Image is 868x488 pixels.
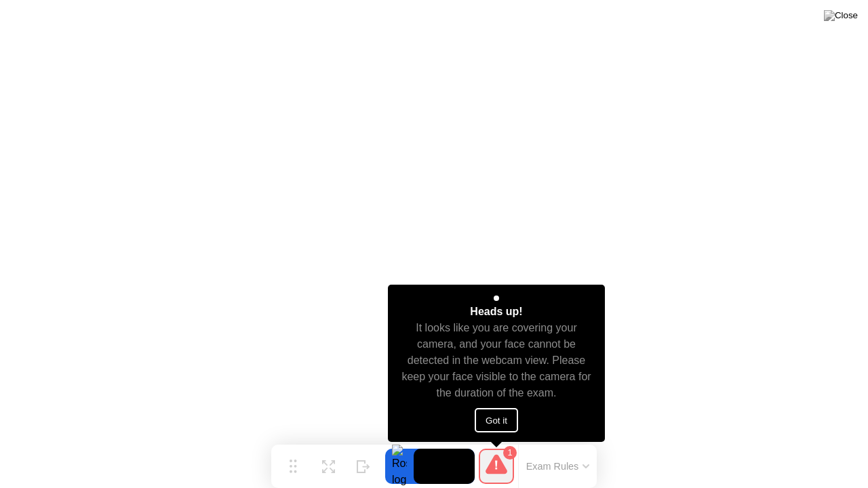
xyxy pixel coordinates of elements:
[522,460,594,472] button: Exam Rules
[824,10,858,21] img: Close
[503,446,517,460] div: 1
[475,408,518,432] button: Got it
[400,320,593,401] div: It looks like you are covering your camera, and your face cannot be detected in the webcam view. ...
[470,304,522,320] div: Heads up!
